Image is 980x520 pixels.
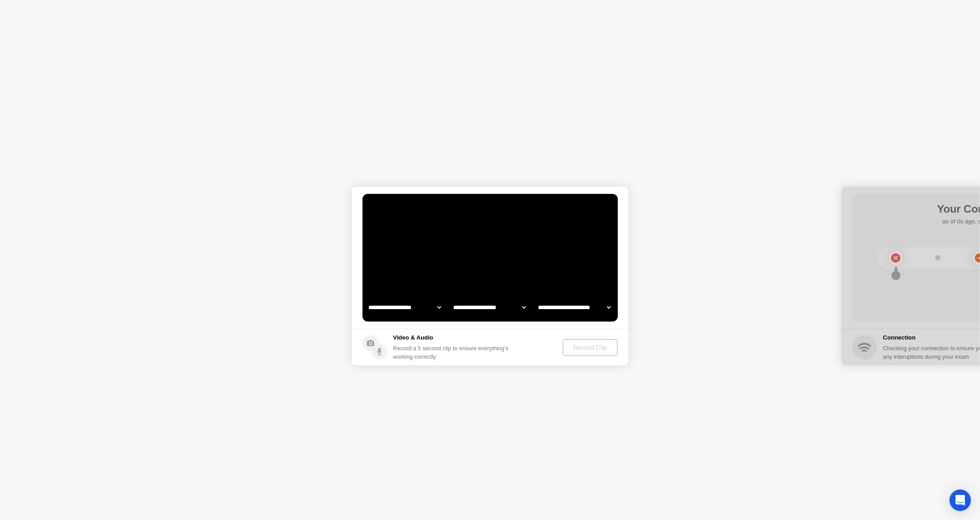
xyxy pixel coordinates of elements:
[367,298,443,316] select: Available cameras
[563,339,617,356] button: Record Clip
[393,333,513,342] h5: Video & Audio
[950,490,971,511] div: Open Intercom Messenger
[451,298,528,316] select: Available speakers
[536,298,613,316] select: Available microphones
[566,344,614,351] div: Record Clip
[393,344,513,361] div: Record a 5 second clip to ensure everything’s working correctly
